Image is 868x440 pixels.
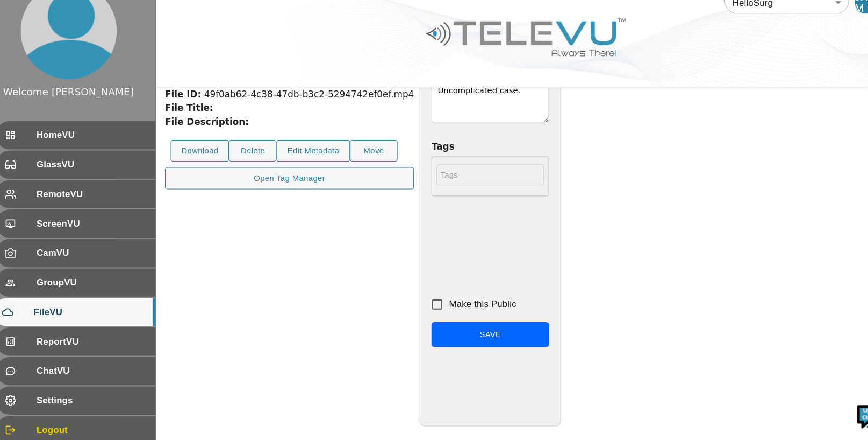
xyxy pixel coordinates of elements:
div: RemoteVU [13,193,165,220]
button: Save [427,327,539,352]
img: Chat Widget [830,402,863,435]
button: Open Tag Manager [174,180,411,201]
span: GlassVU [52,172,156,185]
div: Welcome [PERSON_NAME] [20,102,145,116]
span: GroupVU [52,284,156,297]
span: Make this Public [444,305,508,315]
div: Settings [13,389,165,416]
img: profile.png [37,5,128,97]
strong: File Title: [174,119,220,129]
span: ScreenVU [52,228,156,241]
div: ReportVU [13,333,165,360]
div: HelloSurg [706,9,824,39]
span: HomeVU [52,144,156,157]
span: ChatVU [52,368,156,381]
input: Tags [432,178,534,198]
img: Logo [420,34,614,79]
span: We're online! [62,136,148,245]
span: CamVU [52,256,156,269]
span: FileVU [49,312,156,325]
span: RemoteVU [52,200,156,213]
div: Chat with us now [56,57,181,71]
button: Move [350,155,395,176]
div: GlassVU [13,165,165,192]
div: Minimize live chat window [176,5,202,31]
span: Logout [52,424,156,437]
strong: File ID: [174,106,209,116]
div: GroupVU [13,277,165,304]
span: ReportVU [52,340,156,353]
button: Download [180,155,235,176]
div: JH-M [829,13,851,34]
span: Settings [52,396,156,409]
textarea: [DEMOGRAPHIC_DATA] gir. Uncomplicated case. [427,85,539,138]
img: d_736959983_company_1615157101543_736959983 [18,50,45,77]
div: CamVU [13,249,165,276]
div: ChatVU [13,361,165,388]
div: 49f0ab62-4c38-47db-b3c2-5294742ef0ef.mp4 [174,105,411,118]
button: Delete [235,155,280,176]
strong: File Description: [174,132,254,142]
div: FileVU [11,305,165,332]
textarea: Type your message and hit 'Enter' [5,294,205,332]
div: HomeVU [13,137,165,164]
button: Edit Metadata [280,155,350,176]
div: ScreenVU [13,221,165,248]
label: Tags [427,155,539,167]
